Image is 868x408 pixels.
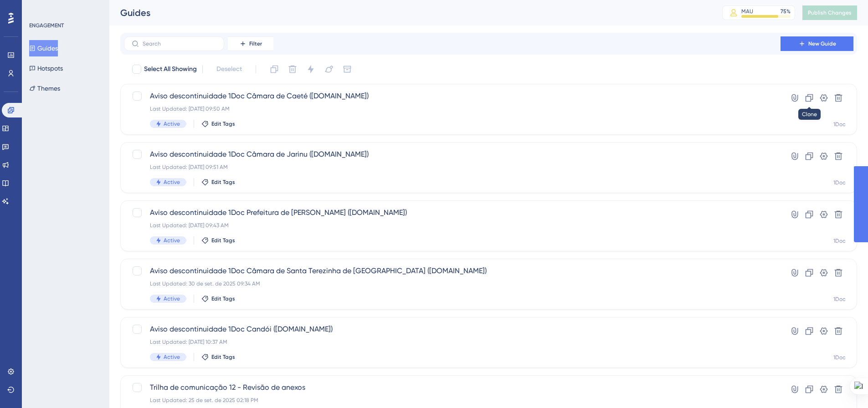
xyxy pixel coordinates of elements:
[150,149,755,160] span: Aviso descontinuidade 1Doc Câmara de Jarinu ([DOMAIN_NAME])
[150,280,755,287] div: Last Updated: 30 de set. de 2025 09:34 AM
[164,237,180,244] span: Active
[781,36,853,51] button: New Guide
[150,222,755,229] div: Last Updated: [DATE] 09:43 AM
[833,237,846,245] div: 1Doc
[211,237,235,244] span: Edit Tags
[150,382,755,393] span: Trilha de comunicação 12 - Revisão de anexos
[150,163,755,171] div: Last Updated: [DATE] 09:51 AM
[164,295,180,302] span: Active
[211,120,235,127] span: Edit Tags
[808,9,852,16] span: Publish Changes
[164,353,180,361] span: Active
[211,178,235,186] span: Edit Tags
[216,64,242,75] span: Deselect
[150,338,755,346] div: Last Updated: [DATE] 10:37 AM
[833,354,846,361] div: 1Doc
[781,8,791,15] div: 75 %
[150,207,755,218] span: Aviso descontinuidade 1Doc Prefeitura de [PERSON_NAME] ([DOMAIN_NAME])
[201,120,235,127] button: Edit Tags
[29,22,64,29] div: ENGAGEMENT
[143,41,216,47] input: Search
[150,265,755,276] span: Aviso descontinuidade 1Doc Câmara de Santa Terezinha de [GEOGRAPHIC_DATA] ([DOMAIN_NAME])
[830,372,857,399] iframe: UserGuiding AI Assistant Launcher
[211,295,235,302] span: Edit Tags
[29,60,63,76] button: Hotspots
[201,353,235,361] button: Edit Tags
[249,40,262,47] span: Filter
[150,324,755,335] span: Aviso descontinuidade 1Doc Candói ([DOMAIN_NAME])
[29,80,60,97] button: Themes
[833,296,846,303] div: 1Doc
[144,64,197,75] span: Select All Showing
[164,178,180,186] span: Active
[802,5,857,20] button: Publish Changes
[150,91,755,102] span: Aviso descontinuidade 1Doc Câmara de Caeté ([DOMAIN_NAME])
[808,40,836,47] span: New Guide
[120,6,699,19] div: Guides
[150,105,755,112] div: Last Updated: [DATE] 09:50 AM
[228,36,273,51] button: Filter
[201,237,235,244] button: Edit Tags
[833,121,846,128] div: 1Doc
[208,61,250,77] button: Deselect
[201,295,235,302] button: Edit Tags
[29,40,58,56] button: Guides
[211,353,235,361] span: Edit Tags
[833,179,846,186] div: 1Doc
[164,120,180,127] span: Active
[150,397,755,404] div: Last Updated: 25 de set. de 2025 02:18 PM
[201,178,235,186] button: Edit Tags
[741,8,753,15] div: MAU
